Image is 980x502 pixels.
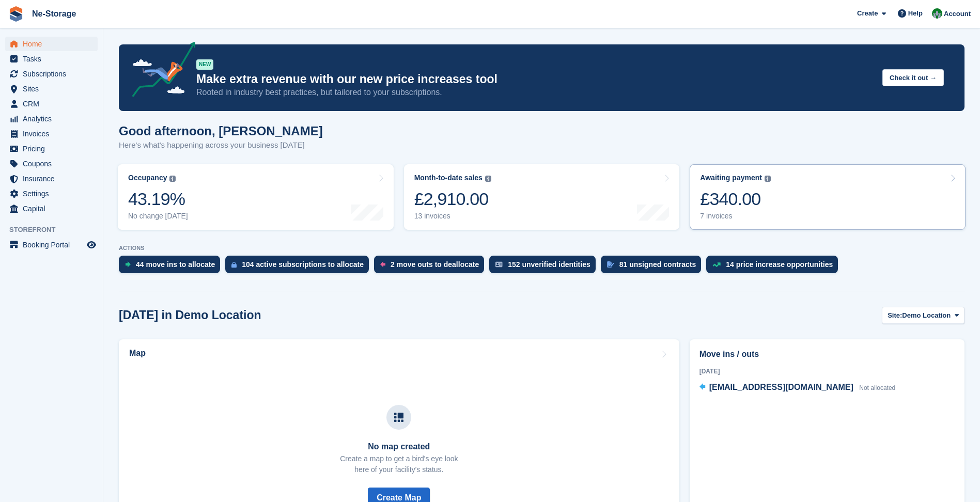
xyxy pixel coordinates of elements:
[128,174,167,182] div: Occupancy
[726,260,833,269] div: 14 price increase opportunities
[5,97,98,111] a: menu
[125,261,131,268] img: move_ins_to_allocate_icon-fdf77a2bb77ea45bf5b3d319d69a93e2d87916cf1d5bf7949dd705db3b84f3ca.svg
[5,201,98,216] a: menu
[706,256,843,278] a: 14 price increase opportunities
[225,256,374,278] a: 104 active subscriptions to allocate
[489,256,601,278] a: 152 unverified identities
[495,261,503,268] img: verify_identity-adf6edd0f0f0b5bbfe63781bf79b02c33cf7c696d77639b501bdc392416b5a36.svg
[5,171,98,186] a: menu
[23,67,85,81] span: Subscriptions
[119,256,225,278] a: 44 move ins to allocate
[23,112,85,126] span: Analytics
[908,8,923,19] span: Help
[340,453,458,475] p: Create a map to get a bird's eye look here of your facility's status.
[119,139,323,151] p: Here's what's happening across your business [DATE]
[404,164,680,230] a: Month-to-date sales £2,910.00 13 invoices
[129,349,146,358] h2: Map
[607,261,614,268] img: contract_signature_icon-13c848040528278c33f63329250d36e43548de30e8caae1d1a13099fd9432cc5.svg
[485,176,491,182] img: icon-info-grey-7440780725fd019a000dd9b08b2336e03edf1995a4989e88bcd33f0948082b44.svg
[5,52,98,66] a: menu
[859,384,895,391] span: Not allocated
[23,238,85,252] span: Booking Portal
[601,256,707,278] a: 81 unsigned contracts
[5,112,98,126] a: menu
[700,189,771,210] div: £340.00
[85,239,98,251] a: Preview store
[380,261,385,268] img: move_outs_to_deallocate_icon-f764333ba52eb49d3ac5e1228854f67142a1ed5810a6f6cc68b1a99e826820c5.svg
[699,381,896,395] a: [EMAIL_ADDRESS][DOMAIN_NAME] Not allocated
[119,124,323,138] h1: Good afternoon, [PERSON_NAME]
[23,127,85,141] span: Invoices
[23,142,85,156] span: Pricing
[700,212,771,221] div: 7 invoices
[944,9,971,19] span: Account
[23,156,85,171] span: Coupons
[128,189,188,210] div: 43.19%
[5,156,98,171] a: menu
[394,413,403,422] img: map-icn-33ee37083ee616e46c38cad1a60f524a97daa1e2b2c8c0bc3eb3415660979fc1.svg
[169,176,176,182] img: icon-info-grey-7440780725fd019a000dd9b08b2336e03edf1995a4989e88bcd33f0948082b44.svg
[119,308,261,322] h2: [DATE] in Demo Location
[699,367,955,376] div: [DATE]
[888,310,902,321] span: Site:
[857,8,878,19] span: Create
[902,310,951,321] span: Demo Location
[5,238,98,252] a: menu
[712,262,721,267] img: price_increase_opportunities-93ffe204e8149a01c8c9dc8f82e8f89637d9d84a8eef4429ea346261dce0b2c0.svg
[23,52,85,66] span: Tasks
[118,164,394,230] a: Occupancy 43.19% No change [DATE]
[700,174,762,182] div: Awaiting payment
[932,8,942,19] img: Charlotte Nesbitt
[882,69,944,86] button: Check it out →
[196,59,213,70] div: NEW
[374,256,489,278] a: 2 move outs to deallocate
[5,127,98,141] a: menu
[196,72,874,87] p: Make extra revenue with our new price increases tool
[23,201,85,216] span: Capital
[196,87,874,98] p: Rooted in industry best practices, but tailored to your subscriptions.
[414,212,491,221] div: 13 invoices
[23,37,85,51] span: Home
[5,37,98,51] a: menu
[699,348,955,360] h2: Move ins / outs
[23,82,85,96] span: Sites
[28,5,80,22] a: Ne-Storage
[882,307,965,324] button: Site: Demo Location
[23,171,85,186] span: Insurance
[5,142,98,156] a: menu
[391,260,479,269] div: 2 move outs to deallocate
[508,260,590,269] div: 152 unverified identities
[8,6,24,22] img: stora-icon-8386f47178a22dfd0bd8f6a31ec36ba5ce8667c1dd55bd0f319d3a0aa187defe.svg
[123,42,196,101] img: price-adjustments-announcement-icon-8257ccfd72463d97f412b2fc003d46551f7dbcb40ab6d574587a9cd5c0d94...
[5,186,98,201] a: menu
[414,189,491,210] div: £2,910.00
[709,383,853,391] span: [EMAIL_ADDRESS][DOMAIN_NAME]
[414,174,483,182] div: Month-to-date sales
[690,164,966,230] a: Awaiting payment £340.00 7 invoices
[765,176,771,182] img: icon-info-grey-7440780725fd019a000dd9b08b2336e03edf1995a4989e88bcd33f0948082b44.svg
[128,212,188,221] div: No change [DATE]
[5,82,98,96] a: menu
[9,225,103,235] span: Storefront
[136,260,215,269] div: 44 move ins to allocate
[119,245,965,252] p: ACTIONS
[242,260,364,269] div: 104 active subscriptions to allocate
[619,260,696,269] div: 81 unsigned contracts
[5,67,98,81] a: menu
[340,442,458,451] h3: No map created
[23,97,85,111] span: CRM
[23,186,85,201] span: Settings
[231,261,237,268] img: active_subscription_to_allocate_icon-d502201f5373d7db506a760aba3b589e785aa758c864c3986d89f69b8ff3...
